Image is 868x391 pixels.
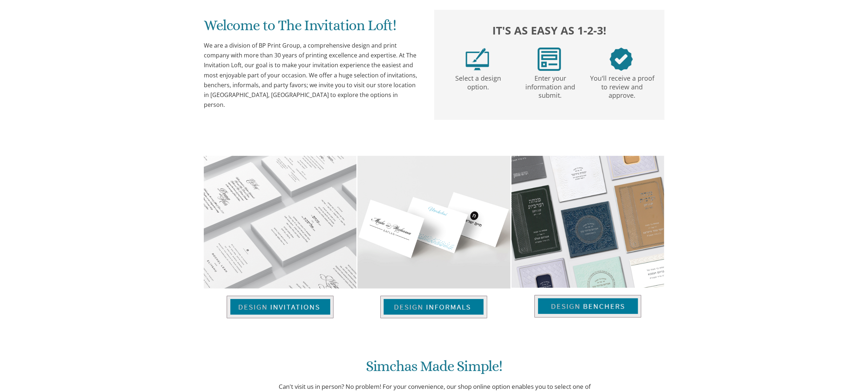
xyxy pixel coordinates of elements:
p: You'll receive a proof to review and approve. [588,71,657,100]
h1: Simchas Made Simple! [273,358,595,380]
img: step1.png [466,48,489,71]
img: step2.png [538,48,561,71]
img: step3.png [610,48,633,71]
p: Select a design option. [444,71,513,92]
p: Enter your information and submit. [516,71,585,100]
div: We are a division of BP Print Group, a comprehensive design and print company with more than 30 y... [204,41,420,110]
h2: It's as easy as 1-2-3! [441,22,657,39]
h1: Welcome to The Invitation Loft! [204,17,420,39]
